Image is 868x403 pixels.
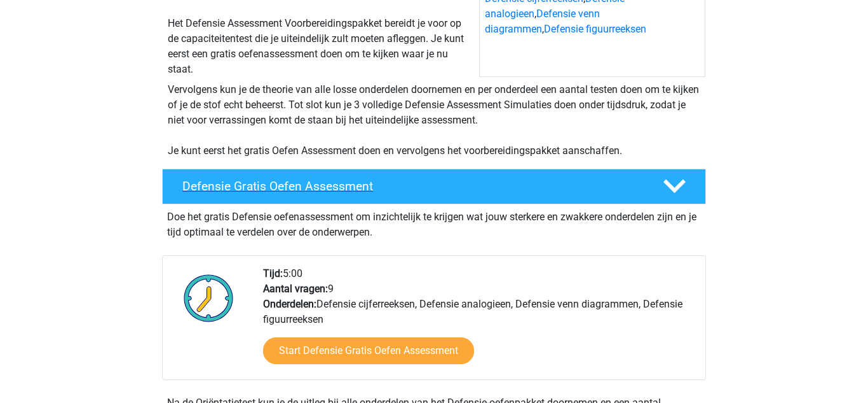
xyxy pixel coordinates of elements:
b: Tijd: [263,267,283,279]
img: Klok [177,266,241,330]
a: Defensie figuurreeksen [544,23,646,35]
a: Defensie Gratis Oefen Assessment [157,169,711,204]
div: Doe het gratis Defensie oefenassessment om inzichtelijk te krijgen wat jouw sterkere en zwakkere ... [162,204,706,240]
a: Start Defensie Gratis Oefen Assessment [263,337,474,364]
b: Aantal vragen: [263,283,328,295]
div: Vervolgens kun je de theorie van alle losse onderdelen doornemen en per onderdeel een aantal test... [163,82,705,159]
h4: Defensie Gratis Oefen Assessment [182,179,642,194]
b: Onderdelen: [263,298,316,310]
a: Defensie venn diagrammen [485,8,600,35]
div: 5:00 9 Defensie cijferreeksen, Defensie analogieen, Defensie venn diagrammen, Defensie figuurreeksen [254,266,705,379]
